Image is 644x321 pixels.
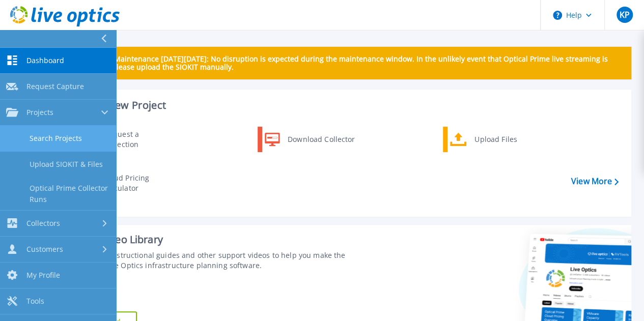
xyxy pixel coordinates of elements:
[72,100,618,111] h3: Start a New Project
[26,82,84,91] span: Request Capture
[98,173,174,193] div: Cloud Pricing Calculator
[26,56,64,65] span: Dashboard
[26,297,44,306] span: Tools
[60,233,362,246] div: Support Video Library
[26,219,60,228] span: Collectors
[443,127,547,152] a: Upload Files
[619,11,629,19] span: KP
[72,170,176,196] a: Cloud Pricing Calculator
[72,127,176,152] a: Request a Collection
[60,250,362,271] div: Find tutorials, instructional guides and other support videos to help you make the most of your L...
[571,177,619,186] a: View More
[26,108,53,117] span: Projects
[99,129,174,150] div: Request a Collection
[26,271,60,280] span: My Profile
[283,129,359,150] div: Download Collector
[76,55,623,71] p: Scheduled Maintenance [DATE][DATE]: No disruption is expected during the maintenance window. In t...
[258,127,362,152] a: Download Collector
[26,245,63,254] span: Customers
[469,129,545,150] div: Upload Files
